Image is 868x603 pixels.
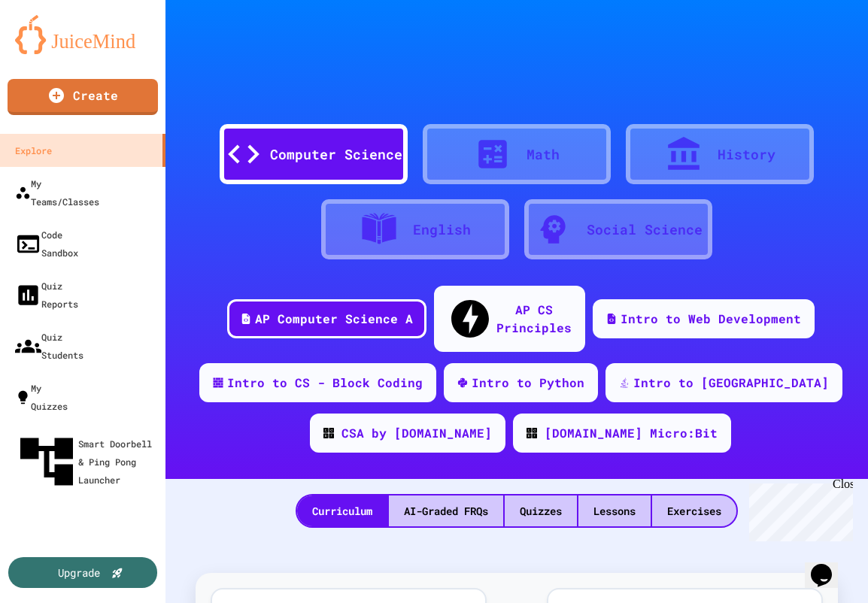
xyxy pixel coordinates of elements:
div: History [718,144,775,165]
div: Intro to Python [472,374,584,392]
img: CODE_logo_RGB.png [527,428,537,438]
div: Explore [15,141,52,159]
div: AP CS Principles [496,301,572,337]
div: Quiz Students [15,328,83,364]
div: Upgrade [58,565,100,580]
div: Smart Doorbell & Ping Pong Launcher [15,430,159,493]
div: Quizzes [505,495,577,526]
img: CODE_logo_RGB.png [323,428,334,438]
div: English [413,220,471,240]
iframe: chat widget [743,477,853,541]
div: CSA by [DOMAIN_NAME] [341,424,492,442]
div: AI-Graded FRQs [389,495,503,526]
div: Intro to [GEOGRAPHIC_DATA] [633,374,829,392]
div: AP Computer Science A [255,310,413,328]
div: Computer Science [270,144,402,165]
div: Curriculum [297,495,387,526]
div: Intro to Web Development [621,310,801,328]
div: My Quizzes [15,379,68,415]
a: Create [8,79,158,115]
div: Social Science [587,220,703,240]
div: Math [527,144,560,165]
div: Lessons [578,495,651,526]
div: Exercises [652,495,736,526]
img: logo-orange.svg [15,15,150,54]
div: Quiz Reports [15,277,78,313]
div: Chat with us now!Close [6,6,104,95]
div: My Teams/Classes [15,174,99,211]
div: [DOMAIN_NAME] Micro:Bit [545,424,718,442]
div: Code Sandbox [15,226,78,262]
div: Intro to CS - Block Coding [227,374,423,392]
iframe: chat widget [805,543,853,588]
